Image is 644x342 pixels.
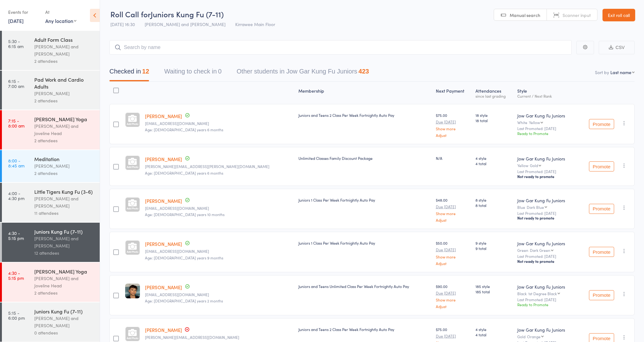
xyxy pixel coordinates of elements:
[235,21,275,27] span: Kirrawee Main Floor
[589,161,614,171] button: Promote
[517,112,575,119] div: Jow Gar Kung Fu Juniors
[436,211,471,215] a: Show more
[34,155,94,162] div: Meditation
[164,65,221,81] button: Waiting to check in0
[517,259,575,264] div: Not ready to promote
[436,304,471,308] a: Adjust
[2,71,100,110] a: 6:15 -7:00 amPad Work and Cardio Adults[PERSON_NAME]2 attendees
[218,68,221,75] div: 0
[436,218,471,222] a: Adjust
[8,231,24,241] time: 4:30 - 5:15 pm
[510,12,540,18] span: Manual search
[109,40,572,55] input: Search by name
[517,174,575,179] div: Not ready to promote
[517,163,575,167] div: Yellow
[34,209,94,217] div: 11 attendees
[145,327,182,333] a: [PERSON_NAME]
[527,334,541,339] div: Orange
[436,240,471,265] div: $50.00
[110,21,135,27] span: [DATE] 16:30
[34,329,94,336] div: 0 attendees
[475,203,512,208] span: 8 total
[517,254,575,258] small: Last Promoted: [DATE]
[473,84,515,101] div: Atten­dances
[34,268,94,275] div: [PERSON_NAME] Yoga
[475,155,512,161] span: 4 style
[109,65,149,81] button: Checked in12
[433,84,473,101] div: Next Payment
[515,84,577,101] div: Style
[145,255,223,260] span: Age: [DEMOGRAPHIC_DATA] years 9 months
[34,90,94,97] div: [PERSON_NAME]
[8,39,24,49] time: 5:30 - 6:15 am
[298,284,430,289] div: Juniors and Teens Unlimited Class Per Week Fortnightly Auto Pay
[145,335,294,339] small: melanie.matthews2233@gmail.com
[517,131,575,136] div: Ready to Promote
[436,127,471,131] a: Show more
[34,43,94,57] div: [PERSON_NAME] and [PERSON_NAME]
[145,292,294,297] small: Dr.ccliu@gmail.com
[142,68,149,75] div: 12
[34,195,94,209] div: [PERSON_NAME] and [PERSON_NAME]
[298,240,430,246] div: Juniors 1 Class Per Week Fortnightly Auto Pay
[145,164,294,169] small: kendall.bascetta@gmail.com
[145,170,223,176] span: Age: [DEMOGRAPHIC_DATA] years 6 months
[2,183,100,222] a: 4:00 -4:30 pmLittle Tigers Kung Fu (3-6)[PERSON_NAME] and [PERSON_NAME]11 attendees
[8,191,25,201] time: 4:00 - 4:30 pm
[34,57,94,65] div: 2 attendees
[34,235,94,249] div: [PERSON_NAME] and [PERSON_NAME]
[34,116,94,122] div: [PERSON_NAME] Yoga
[517,197,575,204] div: Jow Gar Kung Fu Juniors
[517,205,575,209] div: Blue
[34,188,94,195] div: Little Tigers Kung Fu (3-6)
[602,9,635,21] a: Exit roll call
[436,155,471,161] div: N/A
[475,161,512,166] span: 4 total
[2,31,100,70] a: 5:30 -6:15 amAdult Form Class[PERSON_NAME] and [PERSON_NAME]2 attendees
[436,204,471,209] small: Due [DATE]
[8,7,39,17] div: Events for
[517,120,575,124] div: White
[436,247,471,252] small: Due [DATE]
[530,163,538,167] div: Gold
[599,41,635,54] button: CSV
[475,197,512,203] span: 8 style
[145,284,182,290] a: [PERSON_NAME]
[2,150,100,182] a: 8:00 -8:45 amMeditation[PERSON_NAME]2 attendees
[517,291,575,296] div: Black
[517,327,575,333] div: Jow Gar Kung Fu Juniors
[34,122,94,137] div: [PERSON_NAME] and Joveline Head
[296,84,433,101] div: Membership
[517,240,575,247] div: Jow Gar Kung Fu Juniors
[517,334,575,339] div: Gold
[45,17,76,24] div: Any location
[34,162,94,170] div: [PERSON_NAME]
[145,113,182,119] a: [PERSON_NAME]
[527,205,544,209] div: Dark Blue
[528,291,557,296] div: 1st Degree Black
[436,120,471,124] small: Due [DATE]
[2,110,100,149] a: 7:15 -8:00 am[PERSON_NAME] Yoga[PERSON_NAME] and Joveline Head2 attendees
[145,212,225,217] span: Age: [DEMOGRAPHIC_DATA] years 10 months
[8,310,25,320] time: 5:15 - 6:00 pm
[8,270,24,280] time: 4:30 - 5:15 pm
[145,241,182,247] a: [PERSON_NAME]
[436,112,471,137] div: $75.00
[34,76,94,90] div: Pad Work and Cardio Adults
[298,197,430,203] div: Juniors 1 Class Per Week Fortnightly Auto Pay
[237,65,369,81] button: Other students in Jow Gar Kung Fu Juniors423
[145,127,223,132] span: Age: [DEMOGRAPHIC_DATA] years 6 months
[34,275,94,289] div: [PERSON_NAME] and Joveline Head
[517,126,575,131] small: Last Promoted: [DATE]
[517,284,575,290] div: Jow Gar Kung Fu Juniors
[8,79,24,89] time: 6:15 - 7:00 am
[110,9,151,19] span: Roll Call for
[145,249,294,253] small: jenna_lea_8@hotmail.com
[436,197,471,222] div: $48.00
[475,284,512,289] span: 185 style
[34,308,94,315] div: Juniors Kung Fu (7-11)
[589,204,614,214] button: Promote
[125,284,140,298] img: image1751542561.png
[34,170,94,177] div: 2 attendees
[475,118,512,123] span: 18 total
